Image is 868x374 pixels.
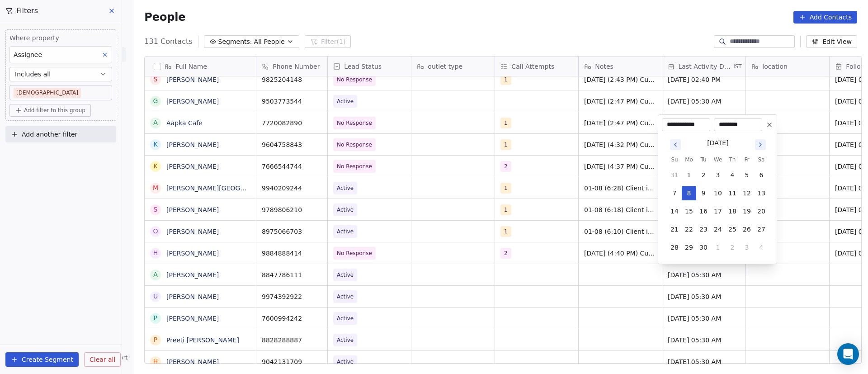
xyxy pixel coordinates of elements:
button: 28 [667,240,682,255]
button: 2 [696,168,711,182]
button: 8 [682,186,696,200]
div: [DATE] [707,138,728,148]
button: 6 [754,168,769,182]
th: Friday [740,155,754,164]
button: 12 [740,186,754,200]
button: 21 [667,222,682,237]
button: 19 [740,204,754,218]
th: Tuesday [696,155,711,164]
th: Monday [682,155,696,164]
button: 16 [696,204,711,218]
button: 1 [682,168,696,182]
button: 14 [667,204,682,218]
button: 26 [740,222,754,237]
button: 31 [667,168,682,182]
button: 23 [696,222,711,237]
button: Go to next month [754,138,767,151]
th: Sunday [667,155,682,164]
button: 11 [725,186,740,200]
button: 10 [711,186,725,200]
button: 1 [711,240,725,255]
button: 20 [754,204,769,218]
button: 3 [740,240,754,255]
button: 18 [725,204,740,218]
button: 4 [754,240,769,255]
button: 29 [682,240,696,255]
th: Saturday [754,155,769,164]
button: 5 [740,168,754,182]
button: 9 [696,186,711,200]
button: 4 [725,168,740,182]
th: Wednesday [711,155,725,164]
button: 30 [696,240,711,255]
button: 27 [754,222,769,237]
button: 15 [682,204,696,218]
th: Thursday [725,155,740,164]
button: 17 [711,204,725,218]
button: 3 [711,168,725,182]
button: 25 [725,222,740,237]
button: 24 [711,222,725,237]
button: Go to previous month [669,138,682,151]
button: 22 [682,222,696,237]
button: 7 [667,186,682,200]
button: 2 [725,240,740,255]
button: 13 [754,186,769,200]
